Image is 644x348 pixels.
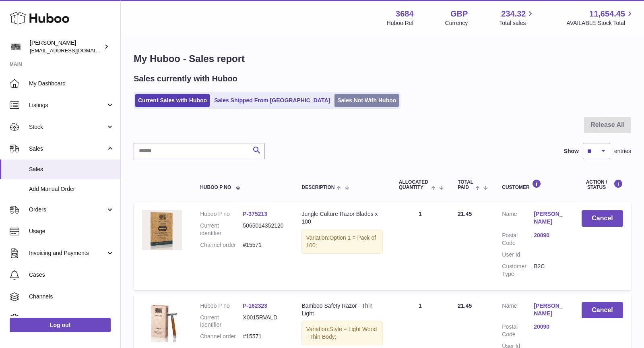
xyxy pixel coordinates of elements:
[29,123,106,131] span: Stock
[211,94,333,107] a: Sales Shipped From [GEOGRAPHIC_DATA]
[301,321,382,345] div: Variation:
[29,249,106,257] span: Invoicing and Payments
[502,179,566,190] div: Customer
[30,39,102,54] div: [PERSON_NAME]
[614,147,631,155] span: entries
[30,47,118,54] span: [EMAIL_ADDRESS][DOMAIN_NAME]
[135,94,210,107] a: Current Sales with Huboo
[243,211,267,217] a: P-375213
[566,19,634,27] span: AVAILABLE Stock Total
[10,41,22,53] img: theinternationalventure@gmail.com
[334,94,399,107] a: Sales Not With Huboo
[134,73,237,84] h2: Sales currently with Huboo
[399,180,429,190] span: ALLOCATED Quantity
[306,234,376,249] span: Option 1 = Pack of 100;
[29,80,114,87] span: My Dashboard
[534,210,566,226] a: [PERSON_NAME]
[243,241,285,249] dd: #15571
[396,8,414,19] strong: 3684
[29,228,114,235] span: Usage
[301,302,382,317] div: Bamboo Safety Razor - Thin Light
[502,302,534,319] dt: Name
[243,333,285,340] dd: #15571
[200,210,243,218] dt: Huboo P no
[301,210,382,226] div: Jungle Culture Razor Blades x 100
[582,302,623,319] button: Cancel
[29,293,114,300] span: Channels
[29,271,114,279] span: Cases
[301,230,382,254] div: Variation:
[243,302,267,309] a: P-162323
[502,210,534,228] dt: Name
[134,52,631,65] h1: My Huboo - Sales report
[387,19,414,27] div: Huboo Ref
[142,210,182,250] img: 36841692709929.png
[29,166,114,173] span: Sales
[566,8,634,27] a: 11,654.45 AVAILABLE Stock Total
[29,145,106,153] span: Sales
[200,222,243,237] dt: Current identifier
[29,315,114,322] span: Settings
[589,8,625,19] span: 11,654.45
[458,211,472,217] span: 21.45
[200,314,243,329] dt: Current identifier
[499,19,535,27] span: Total sales
[200,302,243,310] dt: Huboo P no
[502,323,534,338] dt: Postal Code
[29,206,106,213] span: Orders
[10,318,111,332] a: Log out
[450,8,468,19] strong: GBP
[534,302,566,317] a: [PERSON_NAME]
[582,210,623,227] button: Cancel
[391,202,450,290] td: 1
[142,302,182,342] img: 36841753444801.jpg
[534,323,566,331] a: 20090
[501,8,526,19] span: 234.32
[502,232,534,247] dt: Postal Code
[301,185,334,190] span: Description
[200,333,243,340] dt: Channel order
[458,302,472,309] span: 21.45
[502,251,534,259] dt: User Id
[499,8,535,27] a: 234.32 Total sales
[458,180,473,190] span: Total paid
[564,147,579,155] label: Show
[200,241,243,249] dt: Channel order
[534,263,566,278] dd: B2C
[243,314,285,329] dd: X0015RVALD
[243,222,285,237] dd: 5065014352120
[534,232,566,239] a: 20090
[29,101,106,109] span: Listings
[29,185,114,193] span: Add Manual Order
[502,263,534,278] dt: Customer Type
[445,19,468,27] div: Currency
[200,185,231,190] span: Huboo P no
[582,179,623,190] div: Action / Status
[306,326,377,340] span: Style = Light Wood - Thin Body;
